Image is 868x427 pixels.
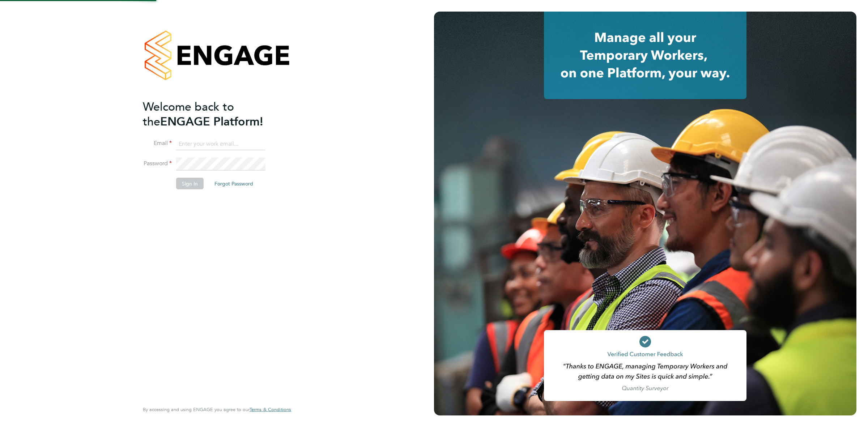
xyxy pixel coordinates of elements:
[176,178,204,189] button: Sign In
[250,407,291,413] a: Terms & Conditions
[143,160,172,167] label: Password
[176,137,265,150] input: Enter your work email...
[143,406,291,413] span: By accessing and using ENGAGE you agree to our
[143,140,172,147] label: Email
[143,99,234,128] span: Welcome back to the
[143,99,284,129] h2: ENGAGE Platform!
[250,406,291,413] span: Terms & Conditions
[209,178,259,189] button: Forgot Password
